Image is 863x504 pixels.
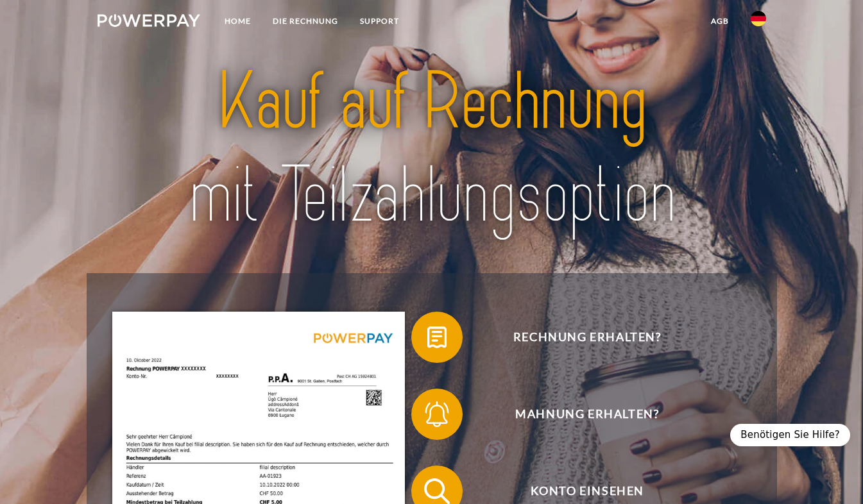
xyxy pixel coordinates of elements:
button: Mahnung erhalten? [411,389,745,440]
span: Mahnung erhalten? [430,389,744,440]
a: Home [214,10,262,33]
a: agb [700,10,740,33]
div: Benötigen Sie Hilfe? [730,424,850,446]
img: de [751,11,766,26]
button: Rechnung erhalten? [411,312,745,363]
img: logo-powerpay-white.svg [98,14,201,27]
img: qb_bill.svg [421,321,453,353]
a: SUPPORT [349,10,410,33]
a: DIE RECHNUNG [262,10,349,33]
span: Rechnung erhalten? [430,312,744,363]
img: qb_bell.svg [421,398,453,430]
img: title-powerpay_de.svg [130,51,733,247]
